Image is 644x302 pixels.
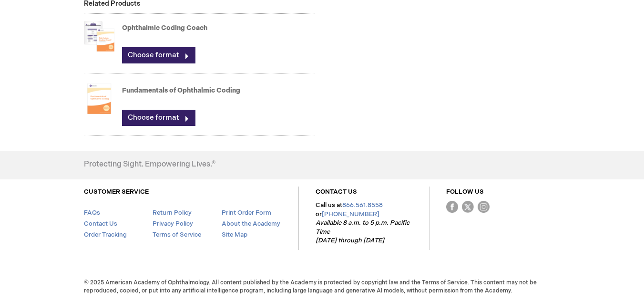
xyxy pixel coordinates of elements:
a: Choose format [122,47,195,63]
a: Privacy Policy [153,220,193,228]
a: Terms of Service [153,231,201,239]
a: [PHONE_NUMBER] [322,210,379,218]
a: Ophthalmic Coding Coach [122,24,207,32]
span: © 2025 American Academy of Ophthalmology. All content published by the Academy is protected by co... [77,279,568,295]
a: FOLLOW US [446,188,484,196]
a: CUSTOMER SERVICE [84,188,149,196]
a: FAQs [84,209,100,217]
img: Facebook [446,201,458,213]
a: Contact Us [84,220,117,228]
a: Print Order Form [222,209,271,217]
a: Choose format [122,110,195,126]
em: Available 8 a.m. to 5 p.m. Pacific Time [DATE] through [DATE] [316,219,409,244]
a: About the Academy [222,220,280,228]
img: Twitter [462,201,474,213]
a: Fundamentals of Ophthalmic Coding [122,86,240,94]
a: Site Map [222,231,247,239]
img: Ophthalmic Coding Coach [84,17,114,55]
a: 866.561.8558 [342,201,383,209]
a: CONTACT US [316,188,357,196]
img: instagram [478,201,490,213]
h4: Protecting Sight. Empowering Lives.® [84,160,215,169]
a: Return Policy [153,209,192,217]
img: Fundamentals of Ophthalmic Coding [84,80,114,118]
p: Call us at or [316,201,412,245]
a: Order Tracking [84,231,127,239]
